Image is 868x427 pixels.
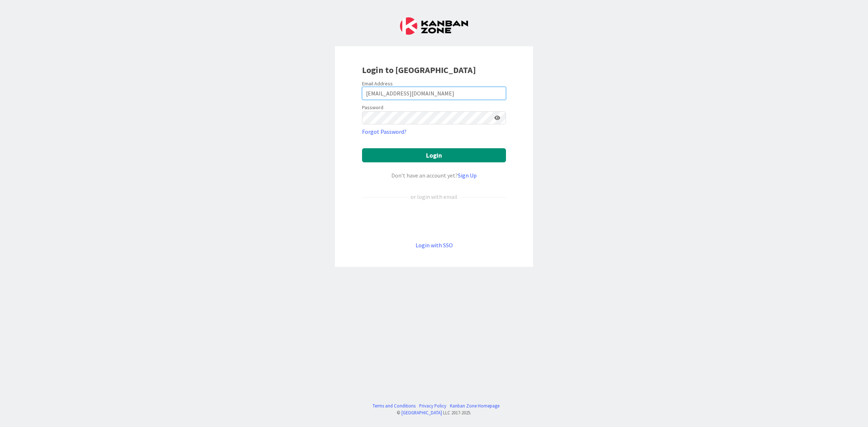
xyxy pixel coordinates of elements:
[362,148,506,162] button: Login
[358,213,510,229] iframe: Sign in with Google Button
[362,127,407,136] a: Forgot Password?
[369,409,499,416] div: © LLC 2017- 2025 .
[401,410,442,415] a: [GEOGRAPHIC_DATA]
[373,402,416,409] a: Terms and Conditions
[419,402,446,409] a: Privacy Policy
[362,80,393,87] label: Email Address
[362,64,476,76] b: Login to [GEOGRAPHIC_DATA]
[416,242,453,249] a: Login with SSO
[400,17,468,35] img: Kanban Zone
[362,171,506,180] div: Don’t have an account yet?
[409,192,459,201] div: or login with email
[362,104,383,111] label: Password
[450,402,499,409] a: Kanban Zone Homepage
[458,172,477,179] a: Sign Up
